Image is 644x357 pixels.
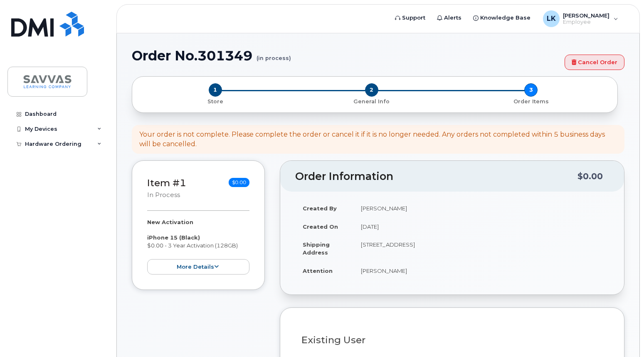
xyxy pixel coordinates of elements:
[353,217,609,236] td: [DATE]
[365,83,378,97] span: 2
[353,235,609,261] td: [STREET_ADDRESS]
[295,171,577,182] h2: Order Information
[132,48,560,63] h1: Order No.301349
[353,262,609,280] td: [PERSON_NAME]
[565,55,624,70] a: Cancel Order
[142,98,289,105] p: Store
[147,219,193,225] strong: New Activation
[147,259,249,275] button: more details
[292,97,452,105] a: 2 General Info
[139,97,292,105] a: 1 Store
[577,168,603,184] div: $0.00
[301,335,603,345] h3: Existing User
[303,223,338,230] strong: Created On
[295,98,448,105] p: General Info
[303,205,337,212] strong: Created By
[229,178,249,187] span: $0.00
[139,130,617,149] div: Your order is not complete. Please complete the order or cancel it if it is no longer needed. Any...
[353,199,609,217] td: [PERSON_NAME]
[257,48,291,61] small: (in process)
[147,191,180,199] small: in process
[209,83,222,97] span: 1
[303,241,330,256] strong: Shipping Address
[303,267,333,274] strong: Attention
[147,218,249,275] div: $0.00 - 3 Year Activation (128GB)
[147,177,186,189] a: Item #1
[147,234,200,241] strong: iPhone 15 (Black)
